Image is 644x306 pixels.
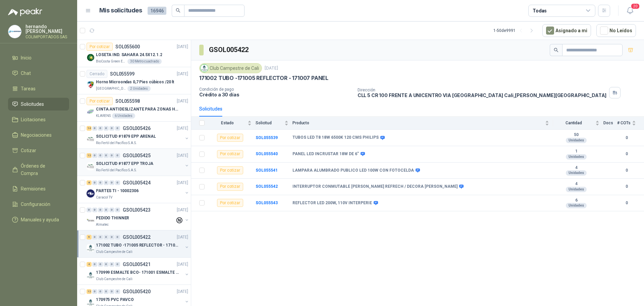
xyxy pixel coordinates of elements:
[8,25,21,38] img: Company Logo
[104,262,109,267] div: 0
[77,67,191,94] a: CerradoSOL055599[DATE] Company LogoHorno Microondas 0,7 Pies cúbicos /20 lt[GEOGRAPHIC_DATA][PERS...
[217,166,243,174] div: Por cotizar
[96,140,137,146] p: Rio Fertil del Pacífico S.A.S.
[104,153,109,158] div: 0
[624,5,636,17] button: 20
[96,59,126,64] p: BioCosta Green Energy S.A.S
[199,92,352,97] p: Crédito a 30 días
[96,269,179,276] p: 170999 ESMALTE BCO- 171001 ESMALTE GRIS
[177,44,188,50] p: [DATE]
[87,206,190,227] a: 0 0 0 0 0 0 GSOL005423[DATE] Company LogoPEDIDO THINNERAlmatec
[217,199,243,207] div: Por cotizar
[21,54,32,61] span: Inicio
[87,262,92,267] div: 4
[98,235,103,239] div: 0
[96,297,134,303] p: 170975 PVC PAVCO
[77,94,191,122] a: Por cotizarSOL055598[DATE] Company LogoCINTA ANTIDESLIZANTE PARA ZONAS HUMEDASKLARENS6 Unidades
[209,117,256,130] th: Estado
[96,106,179,113] p: CINTA ANTIDESLIZANTE PARA ZONAS HUMEDAS
[292,184,458,189] b: INTERRUPTOR CONMUTABLE [PERSON_NAME] REFRECH / DECORA [PERSON_NAME]
[256,135,278,140] a: SOL055539
[8,144,69,157] a: Cotizar
[177,289,188,295] p: [DATE]
[109,208,114,212] div: 0
[87,70,107,78] div: Cerrado
[177,98,188,104] p: [DATE]
[87,179,190,200] a: 8 0 0 0 0 0 GSOL005424[DATE] Company LogoPARTES TI - 10002306Caracol TV
[8,213,69,226] a: Manuales y ayuda
[87,189,95,198] img: Company Logo
[542,24,591,37] button: Asignado a mi
[109,262,114,267] div: 0
[25,24,69,34] p: hernando [PERSON_NAME]
[127,59,162,64] div: 30 Metro cuadrado
[98,289,103,294] div: 0
[87,53,95,61] img: Company Logo
[201,64,208,72] img: Company Logo
[292,201,372,206] b: REFLECTOR LED 200W, 110V INTERPERIE
[256,168,278,173] a: SOL055541
[87,151,190,173] a: 12 0 0 0 0 0 GSOL005425[DATE] Company LogoSOLICITUD #1877 EPP TROJARio Fertil del Pacífico S.A.S.
[115,262,120,267] div: 0
[96,222,109,227] p: Almatec
[92,208,97,212] div: 0
[104,126,109,131] div: 0
[617,183,636,190] b: 0
[115,235,120,239] div: 0
[617,167,636,174] b: 0
[8,113,69,126] a: Licitaciones
[199,87,352,92] p: Condición de pago
[177,180,188,186] p: [DATE]
[92,235,97,239] div: 0
[87,81,95,89] img: Company Logo
[217,150,243,158] div: Por cotizar
[87,43,113,51] div: Por cotizar
[8,129,69,141] a: Negociaciones
[87,233,190,255] a: 5 0 0 0 0 0 GSOL005422[DATE] Company Logo171002 TUBO -171005 REFLECTOR - 171007 PANELClub Campest...
[256,121,283,125] span: Solicitud
[292,168,414,173] b: LAMPARA ALUMBRADO PUBLICO LED 100W CON FOTOCELDA
[199,105,222,113] div: Solicitudes
[98,126,103,131] div: 0
[87,126,92,131] div: 14
[217,134,243,142] div: Por cotizar
[123,180,151,185] p: GSOL005424
[87,162,95,170] img: Company Logo
[25,35,69,39] p: COLIMPORTADOS SAS
[21,201,50,208] span: Configuración
[92,153,97,158] div: 0
[96,215,129,221] p: PEDIDO THINNER
[8,8,42,16] img: Logo peakr
[631,3,640,9] span: 20
[217,183,243,191] div: Por cotizar
[21,116,46,123] span: Licitaciones
[109,126,114,131] div: 0
[148,7,166,15] span: 16946
[112,113,135,119] div: 6 Unidades
[21,131,52,139] span: Negociaciones
[8,67,69,80] a: Chat
[256,184,278,189] b: SOL055542
[553,181,599,187] b: 4
[123,153,151,158] p: GSOL005425
[96,195,112,200] p: Caracol TV
[8,160,69,180] a: Órdenes de Compra
[493,25,537,36] div: 1 - 50 de 9991
[21,216,59,223] span: Manuales y ayuda
[177,125,188,132] p: [DATE]
[98,208,103,212] div: 0
[87,217,95,225] img: Company Logo
[256,201,278,205] a: SOL055543
[96,52,162,58] p: LOSETA IND. SAHARA 24.5X12.1.2
[115,208,120,212] div: 0
[99,6,142,15] h1: Mis solicitudes
[87,235,92,239] div: 5
[617,121,631,125] span: # COTs
[87,289,92,294] div: 12
[21,70,31,77] span: Chat
[533,7,547,14] div: Todas
[87,208,92,212] div: 0
[109,153,114,158] div: 0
